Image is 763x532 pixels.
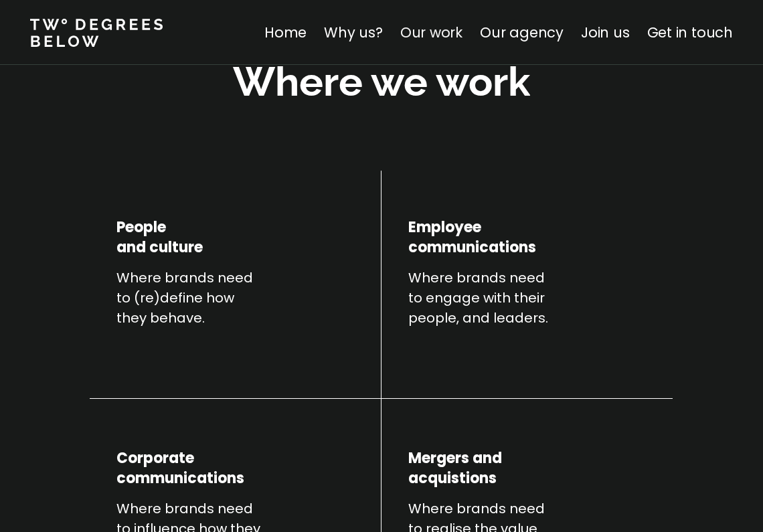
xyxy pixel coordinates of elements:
h2: Where we work [233,55,530,109]
a: Why us? [324,23,383,42]
p: Where brands need to (re)define how they behave. [116,268,280,328]
a: Home [264,23,307,42]
a: Get in touch [647,23,733,42]
h4: Corporate communications [116,428,244,489]
a: Join us [581,23,630,42]
h4: People and culture [116,177,203,258]
a: Our agency [480,23,564,42]
h4: Employee communications [408,177,536,258]
a: Our work [400,23,462,42]
h4: Mergers and acquistions [408,428,502,489]
p: Where brands need to engage with their people, and leaders. [408,268,572,328]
